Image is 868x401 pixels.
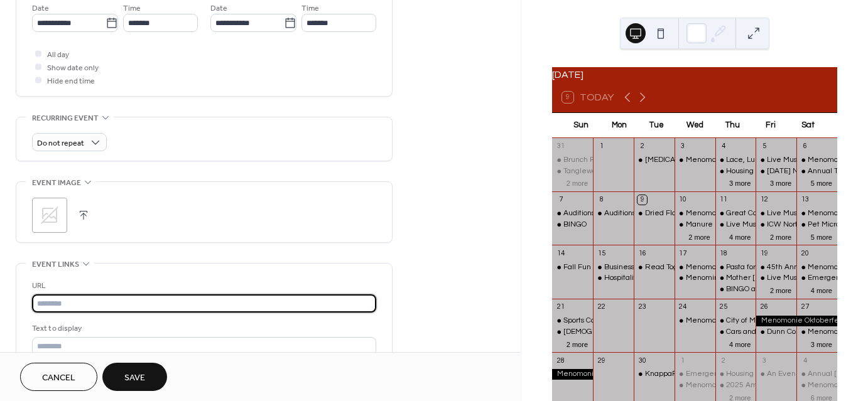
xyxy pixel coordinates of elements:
[751,113,789,138] div: Fri
[637,356,647,365] div: 30
[32,112,99,125] span: Recurring event
[563,166,664,177] div: Tanglewood Dart Tournament
[593,273,634,284] div: Hospitality Nights with Chef Stacy
[759,195,769,205] div: 12
[683,231,715,242] button: 2 more
[675,208,715,219] div: Menomonie Farmer's Market
[726,369,774,380] div: Housing Clinic
[597,142,606,151] div: 1
[686,262,816,273] div: Menomonie [PERSON_NAME] Market
[562,113,600,138] div: Sun
[724,177,756,188] button: 3 more
[806,231,837,242] button: 5 more
[563,262,638,273] div: Fall Fun Vendor Show
[796,262,837,273] div: Menomonie Farmer's Market
[759,356,769,365] div: 3
[796,166,837,177] div: Annual Thrift and Plant Sale
[645,208,751,219] div: Dried Floral Hanging Workshop
[32,176,81,190] span: Event image
[675,155,715,166] div: Menomonie Farmer's Market
[715,380,756,391] div: 2025 Amazing Race
[597,249,606,258] div: 15
[552,327,593,338] div: St. Joseph's Church 3v3 Basketball Games
[800,195,810,205] div: 13
[604,273,761,284] div: Hospitality Nights with Chef [PERSON_NAME]
[756,155,796,166] div: Live Music: Crystal + Milz Acoustic Duo
[806,284,837,295] button: 4 more
[724,231,756,242] button: 4 more
[600,113,637,138] div: Mon
[719,356,729,365] div: 2
[767,273,857,284] div: Live Music: Hap and Hawk
[124,372,145,385] span: Save
[719,302,729,312] div: 25
[32,279,374,292] div: URL
[719,195,729,205] div: 11
[726,208,816,219] div: Great Community Cookout
[686,380,816,391] div: Menomonie [PERSON_NAME] Market
[593,262,634,273] div: Business After Hours
[686,208,816,219] div: Menomonie [PERSON_NAME] Market
[597,356,606,365] div: 29
[42,372,75,385] span: Cancel
[756,166,796,177] div: Friday Night Lights Fun Show
[32,258,79,271] span: Event links
[806,177,837,188] button: 5 more
[756,327,796,338] div: Dunn County Hazardous Waste Event
[715,262,756,273] div: Pasta for a Purpose: Knapp Elementary Fundraiser
[678,142,688,151] div: 3
[675,262,715,273] div: Menomonie Farmer's Market
[759,142,769,151] div: 5
[593,208,634,219] div: Auditions for White Christmas
[634,208,675,219] div: Dried Floral Hanging Workshop
[32,198,67,233] div: ;
[800,302,810,312] div: 27
[759,302,769,312] div: 26
[756,220,796,230] div: ICW North Presents: September to Dismember
[637,302,647,312] div: 23
[645,155,762,166] div: [MEDICAL_DATA] P.A.C.T. Training
[726,220,826,230] div: Live Music: [PERSON_NAME]
[686,316,816,326] div: Menomonie [PERSON_NAME] Market
[715,327,756,338] div: Cars and Caffeine
[37,136,84,151] span: Do not repeat
[561,177,593,188] button: 2 more
[552,208,593,219] div: Auditions for White Christmas
[552,166,593,177] div: Tanglewood Dart Tournament
[604,262,675,273] div: Business After Hours
[47,75,95,88] span: Hide end time
[556,356,565,365] div: 28
[47,48,69,61] span: All day
[675,316,715,326] div: Menomonie Farmer's Market
[678,195,688,205] div: 10
[686,220,739,230] div: Manure [DATE]
[800,356,810,365] div: 4
[715,284,756,295] div: BINGO at the Moose Lodge
[756,316,837,326] div: Menomonie Oktoberfest
[719,142,729,151] div: 4
[561,338,593,349] button: 2 more
[637,142,647,151] div: 2
[20,363,97,391] button: Cancel
[800,142,810,151] div: 6
[47,61,99,75] span: Show date only
[675,380,715,391] div: Menomonie Farmer's Market
[726,327,789,338] div: Cars and Caffeine
[715,208,756,219] div: Great Community Cookout
[715,220,756,230] div: Live Music: Colton Warren
[634,369,675,380] div: KnappaPatch Market
[675,273,715,284] div: Menomin Wailers: Sea Shanty Sing-along
[806,338,837,349] button: 3 more
[756,208,796,219] div: Live Music: Carbon Red/Michelle Martin
[210,2,227,15] span: Date
[678,356,688,365] div: 1
[637,195,647,205] div: 9
[686,155,816,166] div: Menomonie [PERSON_NAME] Market
[796,208,837,219] div: Menomonie Farmer's Market
[715,155,756,166] div: Lace, Lumber, and Legacy: A Menomonie Mansions and Afternoon Tea Tour
[756,262,796,273] div: 45th Annual Punky Manor Challenge of Champions
[556,142,565,151] div: 31
[102,363,167,391] button: Save
[552,262,593,273] div: Fall Fun Vendor Show
[634,155,675,166] div: Dementia P.A.C.T. Training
